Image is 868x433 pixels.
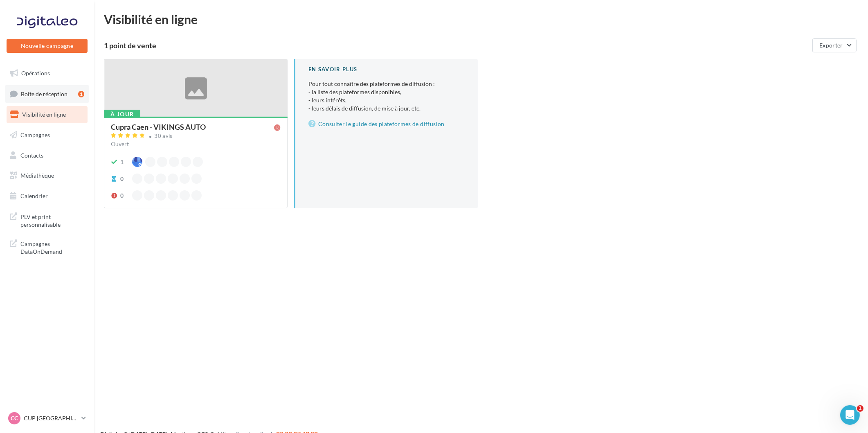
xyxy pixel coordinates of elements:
li: - leurs intérêts, [308,96,465,104]
span: Ouvert [111,140,129,147]
iframe: Intercom live chat [840,405,860,425]
span: Campagnes [20,131,50,138]
div: 0 [120,175,124,183]
span: Boîte de réception [21,90,67,97]
a: Campagnes [5,126,89,144]
li: - leurs délais de diffusion, de mise à jour, etc. [308,104,465,113]
span: Calendrier [20,192,48,199]
p: Pour tout connaître des plateformes de diffusion : [308,80,465,113]
span: CC [11,414,18,422]
span: 1 [857,405,864,412]
li: - la liste des plateformes disponibles, [308,88,465,96]
a: Visibilité en ligne [5,106,89,123]
a: Contacts [5,147,89,164]
a: Campagnes DataOnDemand [5,235,89,259]
p: CUP [GEOGRAPHIC_DATA] [24,414,78,422]
span: Opérations [21,70,50,77]
div: En savoir plus [308,65,465,73]
a: Boîte de réception1 [5,85,89,103]
a: 30 avis [111,132,281,142]
a: CC CUP [GEOGRAPHIC_DATA] [7,410,88,426]
span: Exporter [819,42,843,49]
div: Cupra Caen - VIKINGS AUTO [111,123,206,131]
button: Nouvelle campagne [7,39,88,53]
a: PLV et print personnalisable [5,208,89,232]
div: 1 point de vente [104,42,809,49]
div: 1 [120,158,124,166]
span: Médiathèque [20,172,54,179]
span: PLV et print personnalisable [20,211,84,229]
span: Campagnes DataOnDemand [20,238,84,256]
span: Visibilité en ligne [22,111,66,118]
span: Contacts [20,151,43,158]
div: 1 [78,91,84,97]
div: 0 [120,192,124,200]
div: À jour [104,110,140,119]
div: Visibilité en ligne [104,13,858,25]
div: 30 avis [155,133,173,139]
a: Opérations [5,65,89,82]
a: Consulter le guide des plateformes de diffusion [308,119,465,129]
button: Exporter [812,38,857,52]
a: Calendrier [5,187,89,205]
a: Médiathèque [5,167,89,184]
